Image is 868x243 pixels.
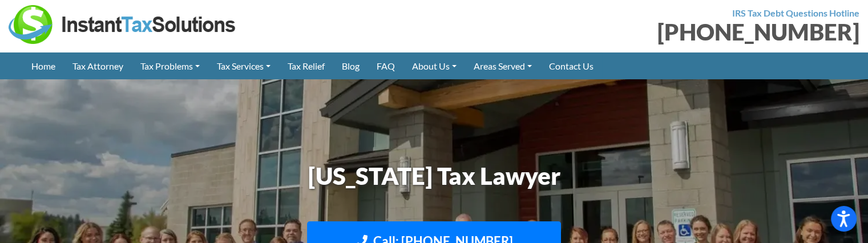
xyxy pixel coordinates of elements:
a: About Us [403,52,465,79]
h1: [US_STATE] Tax Lawyer [118,159,751,193]
a: Areas Served [465,52,540,79]
a: FAQ [368,52,403,79]
a: Tax Problems [132,52,208,79]
a: Tax Services [208,52,279,79]
a: Tax Relief [279,52,333,79]
a: Home [23,52,64,79]
strong: IRS Tax Debt Questions Hotline [732,7,859,18]
a: Blog [333,52,368,79]
a: Contact Us [540,52,602,79]
a: Tax Attorney [64,52,132,79]
div: [PHONE_NUMBER] [443,21,860,43]
img: Instant Tax Solutions Logo [9,5,237,44]
a: Instant Tax Solutions Logo [9,18,237,29]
